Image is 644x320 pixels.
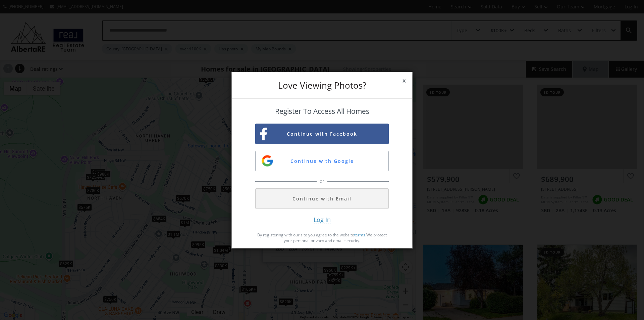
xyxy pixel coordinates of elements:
[255,232,389,243] p: By registering with our site you agree to the website . We protect your personal privacy and emai...
[255,124,389,144] button: Continue with Facebook
[318,178,326,185] span: or
[354,232,365,238] a: terms
[396,71,412,90] span: x
[314,216,331,224] span: Log In
[255,151,389,171] button: Continue with Google
[260,128,267,141] img: facebook-sign-up
[261,154,274,168] img: google-sign-up
[255,107,389,115] h4: Register To Access All Homes
[255,188,389,209] button: Continue with Email
[255,81,389,90] h3: Love Viewing Photos?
